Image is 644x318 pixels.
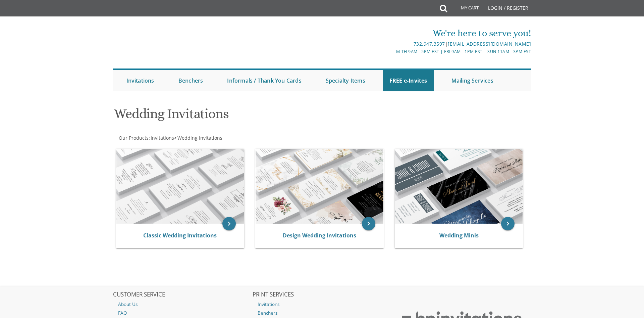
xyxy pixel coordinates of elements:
[113,300,252,309] a: About Us
[222,217,236,230] a: keyboard_arrow_right
[414,41,445,47] a: 732.947.3597
[172,70,210,91] a: Benchers
[116,149,244,224] img: Classic Wedding Invitations
[253,300,391,309] a: Invitations
[439,232,479,239] a: Wedding Minis
[448,41,531,47] a: [EMAIL_ADDRESS][DOMAIN_NAME]
[118,135,149,141] a: Our Products
[220,70,308,91] a: Informals / Thank You Cards
[113,309,252,317] a: FAQ
[177,135,222,141] a: Wedding Invitations
[283,232,356,239] a: Design Wedding Invitations
[177,135,222,141] span: Wedding Invitations
[113,135,322,141] div: :
[113,291,252,298] h2: CUSTOMER SERVICE
[174,135,222,141] span: >
[395,149,523,224] img: Wedding Minis
[114,106,388,126] h1: Wedding Invitations
[253,309,391,317] a: Benchers
[143,232,217,239] a: Classic Wedding Invitations
[383,70,434,91] a: FREE e-Invites
[120,70,161,91] a: Invitations
[319,70,372,91] a: Specialty Items
[151,135,174,141] span: Invitations
[253,27,531,40] div: We're here to serve you!
[150,135,174,141] a: Invitations
[253,291,391,298] h2: PRINT SERVICES
[253,48,531,55] div: M-Th 9am - 5pm EST | Fri 9am - 1pm EST | Sun 11am - 3pm EST
[362,217,375,230] a: keyboard_arrow_right
[445,70,500,91] a: Mailing Services
[446,1,483,17] a: My Cart
[501,217,515,230] a: keyboard_arrow_right
[256,149,383,224] img: Design Wedding Invitations
[253,40,531,48] div: |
